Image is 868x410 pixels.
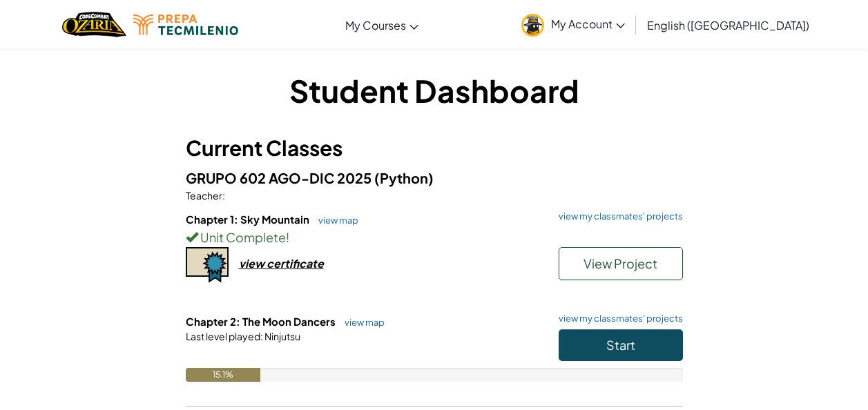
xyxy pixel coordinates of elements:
[640,6,816,43] a: English ([GEOGRAPHIC_DATA])
[263,330,300,342] span: Ninjutsu
[552,314,683,323] a: view my classmates' projects
[186,133,683,164] h3: Current Classes
[345,18,406,32] span: My Courses
[286,229,289,245] span: !
[186,169,374,186] span: GRUPO 602 AGO-DIC 2025
[62,10,126,39] a: Ozaria by CodeCombat logo
[374,169,434,186] span: (Python)
[311,215,358,226] a: view map
[584,255,657,271] span: View Project
[260,330,263,342] span: :
[186,315,338,328] span: Chapter 2: The Moon Dancers
[186,189,222,202] span: Teacher
[133,14,238,35] img: Tecmilenio logo
[239,256,324,271] div: view certificate
[186,213,311,226] span: Chapter 1: Sky Mountain
[186,247,229,283] img: certificate-icon.png
[521,14,544,37] img: avatar
[198,229,286,245] span: Unit Complete
[606,337,635,353] span: Start
[338,317,385,328] a: view map
[62,10,126,39] img: Home
[647,18,809,32] span: English ([GEOGRAPHIC_DATA])
[559,329,683,361] button: Start
[338,6,425,43] a: My Courses
[559,247,683,280] button: View Project
[552,212,683,221] a: view my classmates' projects
[186,69,683,112] h1: Student Dashboard
[551,17,625,31] span: My Account
[514,3,632,46] a: My Account
[222,189,225,202] span: :
[186,256,324,271] a: view certificate
[186,330,260,342] span: Last level played
[186,368,261,382] div: 15.1%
